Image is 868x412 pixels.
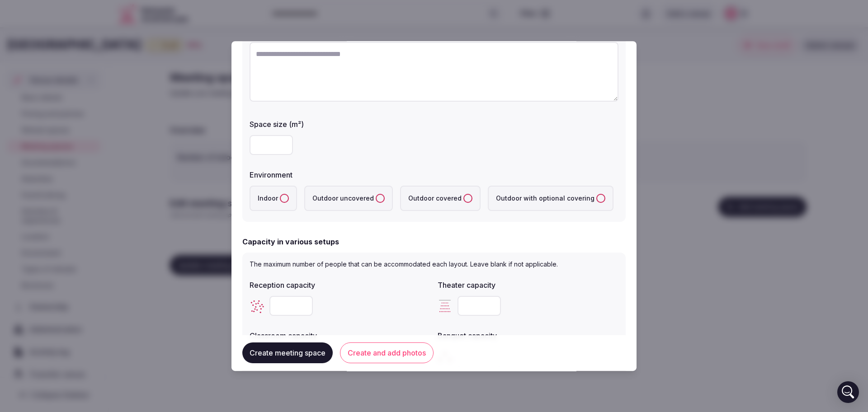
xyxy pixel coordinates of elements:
[400,186,481,211] label: Outdoor covered
[376,194,385,203] button: Outdoor uncovered
[488,186,613,211] label: Outdoor with optional covering
[242,236,339,247] h2: Capacity in various setups
[340,343,434,364] button: Create and add photos
[250,332,430,339] label: Classroom capacity
[438,332,618,339] label: Banquet capacity
[280,194,289,203] button: Indoor
[250,171,618,178] label: Environment
[596,194,605,203] button: Outdoor with optional covering
[463,194,472,203] button: Outdoor covered
[250,186,297,211] label: Indoor
[438,281,618,289] label: Theater capacity
[250,121,618,128] label: Space size (m²)
[242,343,333,364] button: Create meeting space
[250,260,618,269] p: The maximum number of people that can be accommodated each layout. Leave blank if not applicable.
[304,186,393,211] label: Outdoor uncovered
[250,281,430,289] label: Reception capacity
